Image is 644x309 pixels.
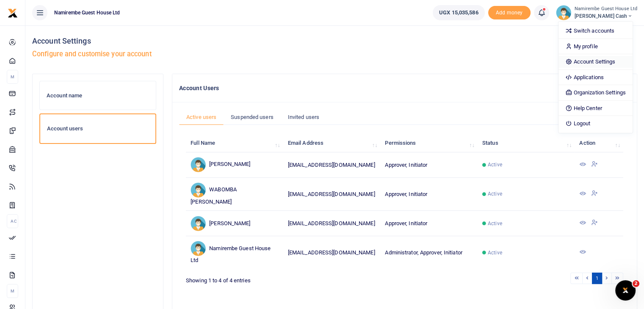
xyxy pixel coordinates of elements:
td: Approver, Initiator [380,178,478,211]
li: Wallet ballance [429,5,488,20]
span: Active [488,161,502,168]
a: Applications [558,72,633,83]
span: UGX 15,035,586 [439,8,478,17]
a: Invited users [281,109,326,125]
td: [EMAIL_ADDRESS][DOMAIN_NAME] [283,178,381,211]
h5: Configure and customise your account [32,50,637,58]
li: Ac [7,214,18,228]
span: Namirembe Guest House Ltd [51,9,124,17]
span: 2 [633,280,639,287]
span: [PERSON_NAME] Cash [575,12,638,20]
th: Action: activate to sort column ascending [575,134,623,152]
td: [EMAIL_ADDRESS][DOMAIN_NAME] [283,211,381,236]
img: profile-user [556,5,571,20]
a: Account Settings [558,56,633,68]
td: WABOMBA [PERSON_NAME] [186,178,283,211]
td: Namirembe Guest House Ltd [186,236,283,269]
h4: Account Settings [32,36,637,46]
a: View Details [579,220,586,226]
a: profile-user Namirembe Guest House Ltd [PERSON_NAME] Cash [556,5,638,20]
h6: Account users [47,125,149,132]
h4: Account Users [179,83,566,93]
h6: Account name [47,92,149,99]
td: [PERSON_NAME] [186,211,283,236]
a: Suspend [591,220,598,226]
li: Toup your wallet [488,6,531,20]
a: My profile [558,41,633,52]
a: 1 [592,273,602,284]
a: Account name [39,81,156,110]
a: Logout [558,118,633,130]
a: View Details [579,249,586,256]
small: Namirembe Guest House Ltd [575,6,638,13]
div: Showing 1 to 4 of 4 entries [186,272,365,285]
span: Add money [488,6,531,20]
th: Permissions: activate to sort column ascending [380,134,478,152]
a: Suspend [591,191,598,197]
span: Active [488,190,502,198]
td: Approver, Initiator [380,211,478,236]
a: Help Center [558,102,633,114]
img: logo-small [8,8,18,18]
th: Status: activate to sort column ascending [478,134,575,152]
a: Account users [39,113,156,144]
iframe: Intercom live chat [615,280,636,301]
a: UGX 15,035,586 [433,5,484,20]
th: Full Name: activate to sort column ascending [186,134,283,152]
a: Organization Settings [558,87,633,99]
a: logo-small logo-large logo-large [8,9,18,16]
td: [EMAIL_ADDRESS][DOMAIN_NAME] [283,236,381,269]
td: [EMAIL_ADDRESS][DOMAIN_NAME] [283,152,381,177]
a: Suspend [591,162,598,168]
td: Approver, Initiator [380,152,478,177]
td: Administrator, Approver, Initiator [380,236,478,269]
span: Active [488,220,502,227]
span: Active [488,249,502,257]
li: M [7,284,18,298]
a: Active users [179,109,224,125]
td: [PERSON_NAME] [186,152,283,177]
a: Switch accounts [558,25,633,37]
th: Email Address: activate to sort column ascending [283,134,381,152]
a: View Details [579,162,586,168]
a: Add money [488,9,531,15]
a: View Details [579,191,586,197]
li: M [7,70,18,84]
a: Suspended users [224,109,281,125]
